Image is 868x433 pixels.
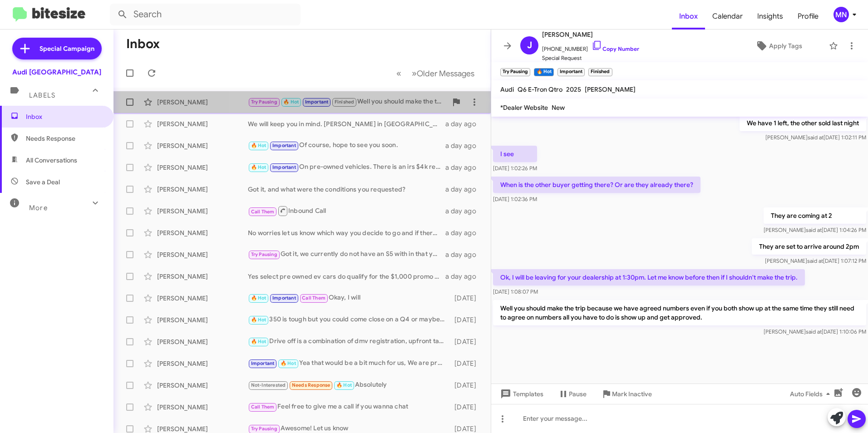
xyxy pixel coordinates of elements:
span: Important [272,143,296,148]
div: [PERSON_NAME] [157,119,248,128]
span: Calendar [705,3,750,30]
span: Templates [498,386,543,402]
span: [PERSON_NAME] [DATE] 1:10:06 PM [764,328,866,335]
p: They are set to arrive around 2pm [752,238,866,255]
span: [PERSON_NAME] [DATE] 1:02:11 PM [765,134,866,141]
div: [DATE] [450,294,483,303]
span: Older Messages [417,69,474,79]
button: Auto Fields [783,386,841,402]
span: Needs Response [26,134,103,143]
div: Well you should make the trip because we have agreed numbers even if you both show up at the same... [248,97,447,107]
span: Try Pausing [251,99,277,105]
p: Ok, I will be leaving for your dealership at 1:30pm. Let me know before then if I shouldn't make ... [493,269,805,285]
span: Important [272,164,296,170]
div: [PERSON_NAME] [157,207,248,216]
div: 350 is tough but you could come close on a Q4 or maybe even a A3 [248,315,450,325]
span: More [29,204,48,212]
p: We have 1 left, the other sold last night [740,115,866,131]
p: I see [493,146,537,162]
button: Next [406,64,480,83]
div: [PERSON_NAME] [157,163,248,172]
span: Special Campaign [39,44,94,53]
button: Mark Inactive [594,386,659,402]
a: Copy Number [592,45,639,52]
div: [PERSON_NAME] [157,359,248,368]
span: Pause [569,386,587,402]
div: Okay, I will [248,293,450,303]
span: Special Request [542,54,639,63]
span: 🔥 Hot [251,339,266,344]
nav: Page navigation example [391,64,480,83]
div: Yea that would be a bit much for us, We are probably somewhere in the 5k range. [248,358,450,369]
span: *Dealer Website [500,103,548,112]
div: [PERSON_NAME] [157,228,248,237]
div: Drive off is a combination of dmv registration, upfront taxes and first month payment so that is ... [248,336,450,347]
a: Inbox [672,3,705,30]
span: Important [305,99,329,105]
div: Absolutely [248,380,450,390]
span: 🔥 Hot [251,164,266,170]
span: [PERSON_NAME] [DATE] 1:04:26 PM [764,226,866,233]
input: Search [110,4,301,25]
small: Finished [588,68,612,76]
div: [DATE] [450,315,483,325]
span: Important [272,295,296,301]
div: a day ago [445,141,483,150]
span: J [527,38,532,53]
div: [DATE] [450,337,483,346]
div: a day ago [445,119,483,128]
span: Needs Response [292,382,330,388]
span: [DATE] 1:02:36 PM [493,196,537,202]
span: Apply Tags [769,38,802,54]
span: Q6 E-Tron Qtro [518,85,562,93]
span: [DATE] 1:02:26 PM [493,165,537,172]
div: [DATE] [450,403,483,412]
span: Try Pausing [251,426,277,432]
button: Previous [391,64,407,83]
div: Audi [GEOGRAPHIC_DATA] [12,68,101,77]
span: 🔥 Hot [251,295,266,301]
div: On pre-owned vehicles. There is an irs $4k rebate for people who qualify. [248,162,445,172]
div: [PERSON_NAME] [157,315,248,325]
span: New [552,103,565,112]
span: 🔥 Hot [283,99,299,105]
div: Got it, we currently do not have an S5 with in that yea range but I will keep my eye out if we ev... [248,249,445,260]
div: [PERSON_NAME] [157,98,248,107]
span: Call Them [251,404,275,410]
div: a day ago [445,272,483,281]
div: Got it, and what were the conditions you requested? [248,185,445,194]
span: 🔥 Hot [336,382,352,388]
div: [PERSON_NAME] [157,403,248,412]
div: a day ago [445,163,483,172]
span: « [396,68,401,79]
span: said at [806,226,822,233]
span: Not-Interested [251,382,286,388]
button: Apply Tags [732,38,824,54]
div: Inbound Call [248,205,445,216]
span: said at [808,134,824,141]
div: a day ago [445,228,483,237]
span: [PERSON_NAME] [542,29,639,40]
small: Try Pausing [500,68,530,76]
div: [PERSON_NAME] [157,141,248,150]
div: [PERSON_NAME] [157,337,248,346]
div: [PERSON_NAME] [157,381,248,390]
span: Labels [29,91,55,99]
small: Important [557,68,585,76]
div: a day ago [445,250,483,259]
span: said at [807,257,823,264]
span: 🔥 Hot [251,317,266,323]
button: Templates [491,386,551,402]
span: 🔥 Hot [281,360,296,366]
span: Call Them [251,209,275,215]
h1: Inbox [126,37,160,51]
span: Profile [790,3,826,30]
div: a day ago [445,207,483,216]
div: a day ago [445,185,483,194]
p: They are coming at 2 [764,207,866,224]
span: 2025 [566,85,581,93]
span: Inbox [26,112,103,121]
span: Save a Deal [26,177,60,187]
span: Try Pausing [251,251,277,257]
